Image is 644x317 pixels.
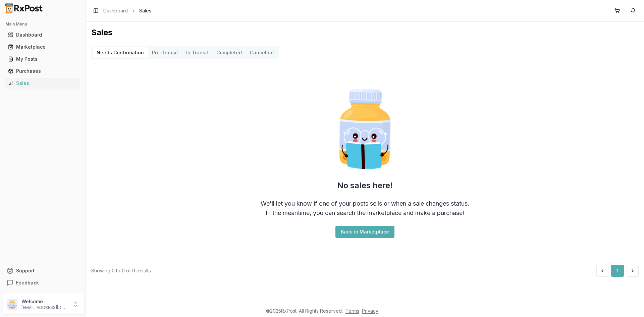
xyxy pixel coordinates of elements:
div: Marketplace [8,44,77,50]
p: [EMAIL_ADDRESS][DOMAIN_NAME] [21,305,68,310]
nav: breadcrumb [103,7,151,14]
p: Welcome [21,298,68,305]
a: Marketplace [5,41,80,53]
h2: Main Menu [5,21,80,27]
button: Feedback [3,277,83,289]
img: RxPost Logo [3,3,46,13]
a: Terms [345,308,359,314]
div: Showing 0 to 0 of 0 results [91,267,151,274]
a: My Posts [5,53,80,65]
div: We'll let you know if one of your posts sells or when a sale changes status. [261,199,469,208]
span: Feedback [16,279,39,286]
a: Privacy [362,308,378,314]
div: Purchases [8,68,77,74]
div: My Posts [8,56,77,62]
button: Needs Confirmation [93,47,148,58]
h1: Sales [91,27,639,38]
button: In Transit [182,47,212,58]
img: Smart Pill Bottle [322,86,408,172]
button: Cancelled [246,47,278,58]
button: Purchases [3,66,83,76]
h2: No sales here! [337,180,393,191]
div: Sales [8,80,77,87]
button: Completed [212,47,246,58]
a: Dashboard [5,29,80,41]
button: Support [3,265,83,277]
a: Purchases [5,65,80,77]
a: Sales [5,77,80,89]
button: 1 [611,265,624,277]
a: Dashboard [103,7,128,14]
button: My Posts [3,54,83,64]
button: Dashboard [3,30,83,40]
div: In the meantime, you can search the marketplace and make a purchase! [266,208,464,218]
button: Marketplace [3,42,83,52]
span: Sales [139,7,151,14]
button: Back to Marketplace [335,226,394,238]
div: Dashboard [8,32,77,38]
button: Sales [3,78,83,89]
button: Pre-Transit [148,47,182,58]
img: User avatar [7,299,17,310]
